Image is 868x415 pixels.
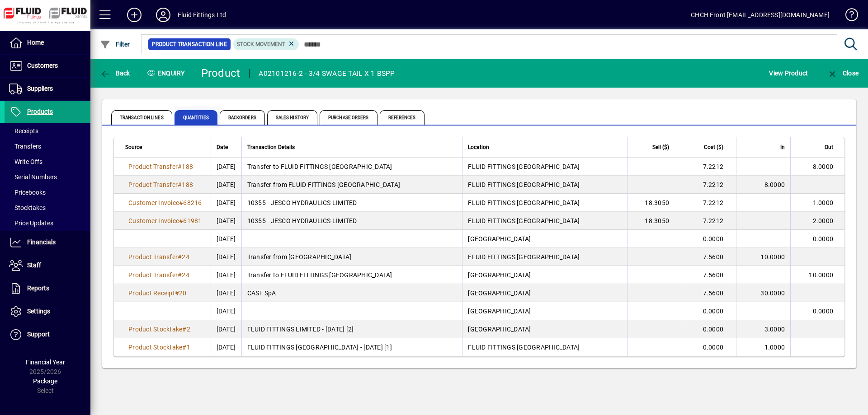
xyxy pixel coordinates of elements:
span: Sales History [267,110,317,125]
a: Product Stocktake#2 [125,324,193,334]
span: 8.0000 [764,181,785,188]
button: Filter [98,36,132,52]
span: Close [827,70,859,77]
div: Date [217,142,236,152]
span: Stock movement [237,41,285,47]
a: Product Transfer#188 [125,162,196,172]
span: Cost ($) [704,142,723,152]
span: 8.0000 [813,163,834,170]
span: # [178,253,182,261]
span: Suppliers [27,85,53,92]
span: 1 [187,344,190,351]
a: Customer Invoice#61981 [125,216,205,226]
span: # [178,181,182,188]
td: 0.0000 [682,338,736,356]
span: Staff [27,261,41,269]
span: [GEOGRAPHIC_DATA] [468,326,531,333]
div: Product [201,66,241,80]
td: [DATE] [211,158,241,176]
td: 10355 - JESCO HYDRAULICS LIMITED [241,212,462,230]
span: 68216 [183,199,202,206]
span: 24 [182,253,189,261]
td: [DATE] [211,302,241,320]
div: Cost ($) [688,142,731,152]
button: Profile [149,7,178,23]
td: [DATE] [211,176,241,194]
span: 2.0000 [813,217,834,224]
span: # [179,217,183,224]
span: Write Offs [9,158,42,165]
span: [GEOGRAPHIC_DATA] [468,308,531,315]
td: 7.2212 [682,194,736,212]
span: 24 [182,271,189,279]
a: Reports [5,277,90,300]
td: Transfer from [GEOGRAPHIC_DATA] [241,248,462,266]
span: Product Stocktake [128,326,182,333]
td: 18.3050 [627,194,682,212]
span: Quantities [175,110,217,125]
span: Price Updates [9,219,53,227]
span: FLUID FITTINGS [GEOGRAPHIC_DATA] [468,217,580,224]
span: Customers [27,62,58,69]
span: 1.0000 [813,199,834,206]
span: Package [33,378,57,385]
td: 0.0000 [682,302,736,320]
a: Financials [5,231,90,254]
span: Pricebooks [9,189,46,196]
td: [DATE] [211,194,241,212]
span: Customer Invoice [128,199,179,206]
a: Serial Numbers [5,169,90,185]
span: FLUID FITTINGS [GEOGRAPHIC_DATA] [468,344,580,351]
a: Product Receipt#20 [125,288,190,298]
span: References [380,110,425,125]
a: Customer Invoice#68216 [125,198,205,208]
span: Source [125,142,142,152]
span: Reports [27,284,49,292]
span: # [179,199,183,206]
td: 18.3050 [627,212,682,230]
td: 10355 - JESCO HYDRAULICS LIMITED [241,194,462,212]
td: 7.2212 [682,158,736,176]
td: 0.0000 [682,320,736,338]
span: Financials [27,238,56,246]
a: Transfers [5,139,90,154]
span: Support [27,331,50,338]
a: Home [5,32,90,54]
a: Product Stocktake#1 [125,342,193,352]
app-page-header-button: Close enquiry [817,65,868,81]
span: Product Transfer [128,181,178,188]
span: Products [27,108,53,115]
td: 7.2212 [682,212,736,230]
div: Location [468,142,622,152]
td: Transfer from FLUID FITTINGS [GEOGRAPHIC_DATA] [241,176,462,194]
td: 7.2212 [682,176,736,194]
span: Product Transfer [128,253,178,261]
td: FLUID FITTINGS [GEOGRAPHIC_DATA] - [DATE] [1] [241,338,462,356]
span: Backorders [220,110,265,125]
button: Back [98,65,132,81]
app-page-header-button: Back [90,65,140,81]
button: Close [825,65,861,81]
span: 20 [179,289,187,297]
span: FLUID FITTINGS [GEOGRAPHIC_DATA] [468,163,580,170]
span: Home [27,39,44,46]
span: [GEOGRAPHIC_DATA] [468,235,531,242]
span: 188 [182,163,193,170]
a: Product Transfer#24 [125,270,193,280]
span: 0.0000 [813,235,834,242]
a: Knowledge Base [839,2,857,31]
a: Price Updates [5,215,90,231]
span: Settings [27,308,50,315]
span: 1.0000 [764,344,785,351]
div: Enquiry [140,66,194,80]
span: FLUID FITTINGS [GEOGRAPHIC_DATA] [468,199,580,206]
div: CHCH Front [EMAIL_ADDRESS][DOMAIN_NAME] [691,8,830,22]
span: 0.0000 [813,308,834,315]
div: Source [125,142,205,152]
td: 7.5600 [682,266,736,284]
a: Pricebooks [5,185,90,200]
span: Stocktakes [9,204,46,211]
span: FLUID FITTINGS [GEOGRAPHIC_DATA] [468,253,580,261]
td: [DATE] [211,266,241,284]
span: Transfers [9,143,41,150]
